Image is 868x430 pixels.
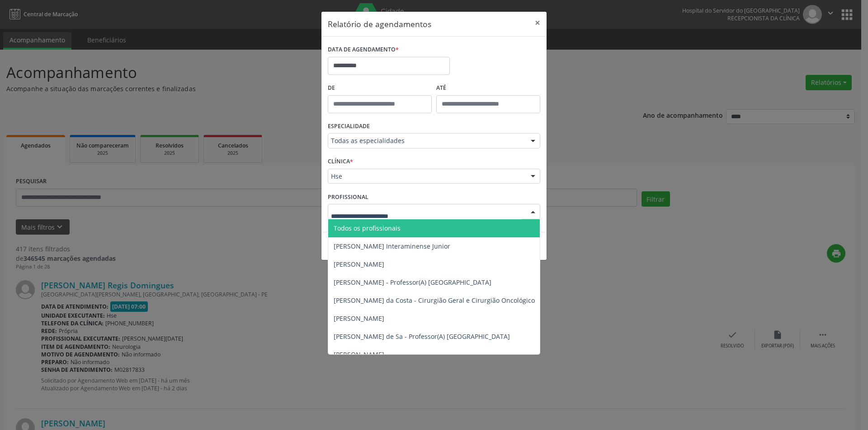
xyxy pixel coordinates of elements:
[334,242,450,250] span: [PERSON_NAME] Interaminense Junior
[328,120,370,134] label: ESPECIALIDADE
[334,314,384,323] span: [PERSON_NAME]
[436,81,540,95] label: ATÉ
[331,172,522,181] span: Hse
[331,136,522,145] span: Todas as especialidades
[334,260,384,268] span: [PERSON_NAME]
[334,278,491,287] span: [PERSON_NAME] - Professor(A) [GEOGRAPHIC_DATA]
[334,224,401,232] span: Todos os profissionais
[528,12,547,34] button: Close
[328,155,353,169] label: CLÍNICA
[328,18,431,30] h5: Relatório de agendamentos
[328,43,399,57] label: DATA DE AGENDAMENTO
[334,332,510,341] span: [PERSON_NAME] de Sa - Professor(A) [GEOGRAPHIC_DATA]
[328,81,432,95] label: De
[328,190,368,204] label: PROFISSIONAL
[334,296,535,305] span: [PERSON_NAME] da Costa - Cirurgião Geral e Cirurgião Oncológico
[334,350,384,359] span: [PERSON_NAME]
